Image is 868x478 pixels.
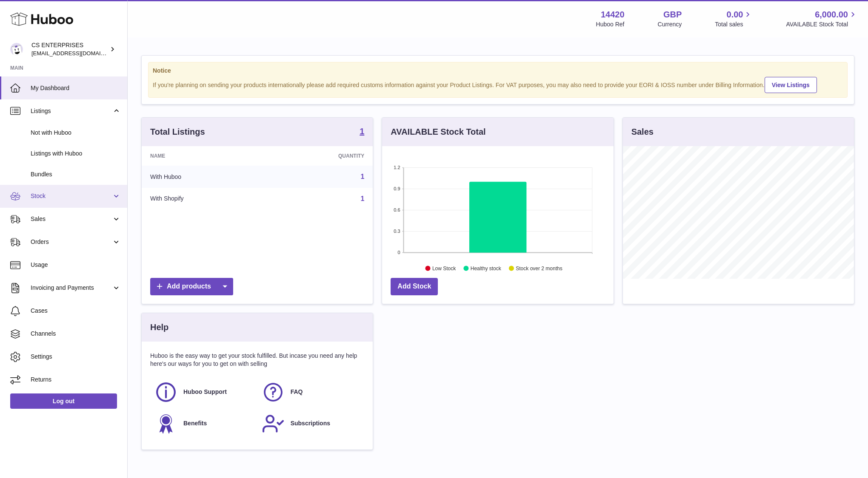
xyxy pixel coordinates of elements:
[150,352,364,368] p: Huboo is the easy way to get your stock fulfilled. But incase you need any help here's our ways f...
[291,419,330,427] span: Subscriptions
[786,20,858,28] span: AVAILABLE Stock Total
[266,146,373,166] th: Quantity
[31,50,125,57] span: [EMAIL_ADDRESS][DOMAIN_NAME]
[471,266,502,272] text: Healthy stock
[150,278,233,295] a: Add products
[142,146,266,166] th: Name
[154,412,253,435] a: Benefits
[715,9,753,28] a: 0.00 Total sales
[786,9,858,28] a: 6,000.00 AVAILABLE Stock Total
[154,381,253,404] a: Huboo Support
[31,150,121,158] span: Listings with Huboo
[142,188,266,210] td: With Shopify
[291,388,303,396] span: FAQ
[31,284,112,292] span: Invoicing and Payments
[150,126,205,138] h3: Total Listings
[360,195,364,202] a: 1
[31,330,121,338] span: Channels
[153,76,843,93] div: If you're planning on sending your products internationally please add required customs informati...
[360,127,364,137] a: 1
[10,43,23,56] img: csenterprisesholding@gmail.com
[360,127,364,136] strong: 1
[183,388,227,396] span: Huboo Support
[31,261,121,269] span: Usage
[765,77,817,93] a: View Listings
[398,250,400,255] text: 0
[31,170,121,178] span: Bundles
[394,186,400,191] text: 0.9
[31,129,121,137] span: Not with Huboo
[10,393,117,409] a: Log out
[31,307,121,315] span: Cases
[663,9,682,20] strong: GBP
[631,126,654,138] h3: Sales
[262,412,360,435] a: Subscriptions
[516,266,562,272] text: Stock over 2 months
[394,229,400,234] text: 0.3
[596,20,625,28] div: Huboo Ref
[262,381,360,404] a: FAQ
[658,20,682,28] div: Currency
[153,67,843,75] strong: Notice
[394,165,400,170] text: 1.2
[31,84,121,92] span: My Dashboard
[31,353,121,361] span: Settings
[394,207,400,212] text: 0.6
[150,322,168,333] h3: Help
[601,9,625,20] strong: 14420
[31,238,112,246] span: Orders
[391,126,485,138] h3: AVAILABLE Stock Total
[391,278,438,295] a: Add Stock
[142,166,266,188] td: With Huboo
[31,41,108,57] div: CS ENTERPRISES
[727,9,743,20] span: 0.00
[815,9,848,20] span: 6,000.00
[183,419,207,427] span: Benefits
[31,107,112,115] span: Listings
[31,215,112,223] span: Sales
[360,173,364,180] a: 1
[715,20,753,28] span: Total sales
[31,192,112,200] span: Stock
[432,266,456,272] text: Low Stock
[31,376,121,384] span: Returns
